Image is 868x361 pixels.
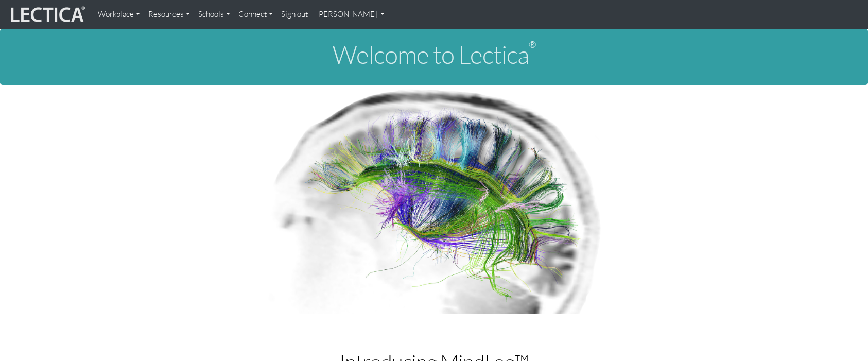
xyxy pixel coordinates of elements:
a: Resources [144,4,194,25]
a: Sign out [277,4,312,25]
a: Workplace [94,4,144,25]
img: Human Connectome Project Image [263,85,605,314]
sup: ® [529,39,536,50]
a: Schools [194,4,234,25]
a: [PERSON_NAME] [312,4,389,25]
a: Connect [234,4,277,25]
img: lecticalive [8,5,85,24]
h1: Welcome to Lectica [8,41,860,68]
